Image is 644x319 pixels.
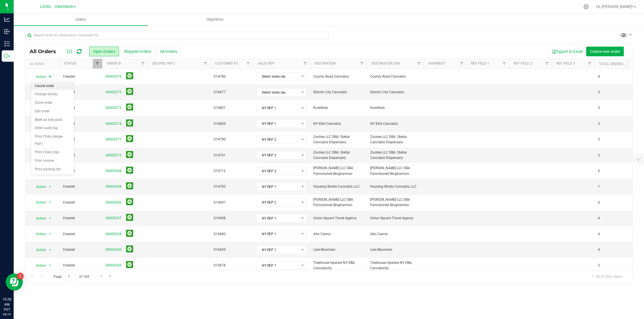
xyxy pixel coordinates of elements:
[598,105,600,111] span: 3
[3,312,11,316] p: 08/19
[257,120,299,128] span: NY REP 1
[63,247,99,252] span: Created
[313,197,363,208] span: [PERSON_NAME] LLC DBA Flynnstoned Binghamton
[257,246,299,254] span: NY REP 1
[106,105,122,111] a: 00005273
[370,150,420,161] span: Zooties LLC DBA: Stellar Cannabis Dispensary
[30,62,57,66] div: Actions
[106,168,122,174] a: 00005268
[106,74,122,79] a: 00005276
[106,272,115,280] a: Go to the last page
[598,263,600,268] span: 2
[632,153,636,158] span: no
[214,105,250,111] span: 014801
[47,183,54,191] span: select
[632,90,636,95] span: no
[199,17,231,22] span: Shipments
[120,47,155,56] button: Shipped Orders
[31,116,74,124] li: Mark as fully paid
[156,47,181,56] button: All Orders
[106,247,122,252] a: 00005265
[47,198,54,206] span: select
[301,59,310,69] a: Filter
[428,61,445,65] a: Shipment
[632,263,636,268] span: no
[514,61,532,65] a: Ref Field 2
[257,104,299,112] span: NY REP 1
[258,61,275,65] a: Sales Rep
[257,167,299,175] span: NY REP 2
[357,59,367,69] a: Filter
[31,107,74,116] li: Edit order
[314,61,336,65] a: Destination
[31,148,74,157] li: Print COAs (zip)
[632,121,636,127] span: no
[63,200,99,205] span: Created
[106,231,122,237] a: 00005264
[63,153,99,158] span: Created
[40,4,73,9] span: LEVEL - Extension
[587,272,627,281] span: 1 - 20 of 3261 items
[63,121,99,127] span: Created
[106,90,122,95] a: 00005275
[370,231,420,237] span: Alto Canna
[4,16,10,22] inline-svg: Analytics
[30,48,62,55] span: All Orders
[542,59,552,69] a: Filter
[64,61,76,65] a: Status
[47,214,54,222] span: select
[598,137,600,142] span: 3
[598,90,600,95] span: 5
[106,263,122,268] a: 00005262
[598,200,600,205] span: 6
[97,272,106,280] a: Go to the next page
[370,134,420,145] span: Zooties LLC DBA: Stellar Cannabis Dispensary
[370,165,420,176] span: [PERSON_NAME] LLC DBA Flynnstoned Binghamton
[63,231,99,237] span: Created
[585,59,594,69] a: Filter
[63,216,99,221] span: Created
[63,263,99,268] span: Created
[214,247,250,252] span: 014695
[31,262,46,270] span: Action
[471,61,489,65] a: Ref Field 1
[215,61,238,65] a: Customer PO
[4,41,10,47] inline-svg: Inventory
[31,214,46,222] span: Action
[257,198,299,206] span: NY REP 2
[31,132,74,148] li: Print COAs (single PDF)
[3,297,11,312] p: 10:28 AM PDT
[632,231,636,237] span: no
[590,49,620,54] span: Create new order
[632,216,636,221] span: no
[598,74,600,79] span: 4
[313,247,363,252] span: Late Bloomers
[313,165,363,176] span: [PERSON_NAME] LLC DBA Flynnstoned Binghamton
[632,137,636,142] span: no
[31,230,46,238] span: Action
[598,231,600,237] span: 4
[313,231,363,237] span: Alto Canna
[257,230,299,238] span: NY REP 1
[414,59,424,69] a: Filter
[556,61,575,65] a: Ref Field 3
[632,74,636,79] span: no
[25,31,329,40] input: Search Order ID, Destination, Customer PO...
[370,184,420,189] span: Housing Works Cannabis, LLC
[313,105,363,111] span: Kushklub
[214,168,250,174] span: 014712
[65,272,75,281] input: 1
[313,150,363,161] span: Zooties LLC DBA: Stellar Cannabis Dispensary
[31,73,46,81] span: Action
[214,216,250,221] span: 014698
[106,216,122,221] a: 00005267
[313,216,363,221] span: Union Square Travel Agency
[106,153,122,158] a: 00005272
[31,99,74,107] li: Clone order
[63,105,99,111] span: Created
[47,230,54,238] span: select
[17,273,24,279] iframe: Resource center unread badge
[31,90,74,99] li: Change facility
[257,136,299,144] span: NY REP 2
